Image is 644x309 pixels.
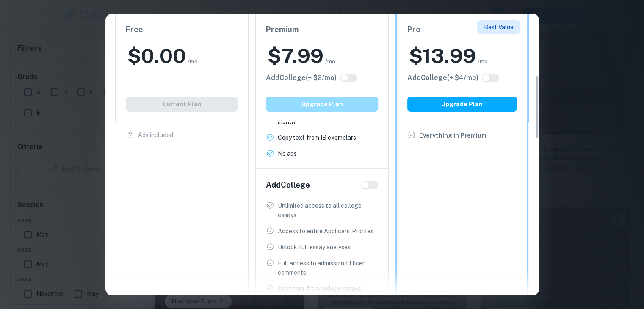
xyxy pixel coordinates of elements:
[419,131,486,140] p: Everything in Premium
[278,259,378,277] p: Full access to admission officer comments
[409,42,476,69] h2: $ 13.99
[478,57,488,66] span: /mo
[266,24,378,36] h6: Premium
[126,24,238,36] h6: Free
[127,42,186,69] h2: $ 0.00
[278,201,378,220] p: Unlimited access to all college essays
[266,97,378,112] button: Upgrade Plan
[138,130,173,140] p: Ads included
[278,226,373,236] p: Access to entire Applicant Profiles
[268,42,323,69] h2: $ 7.99
[278,133,356,142] p: Copy text from IB exemplars
[407,97,517,112] button: Upgrade Plan
[188,57,198,66] span: /mo
[484,22,514,32] p: Best Value
[325,57,335,66] span: /mo
[266,179,310,191] h6: Add College
[266,73,337,83] h6: Click to see all the additional College features.
[278,149,297,158] p: No ads
[278,243,351,252] p: Unlock full essay analyses
[407,73,478,83] h6: Click to see all the additional College features.
[407,24,517,36] h6: Pro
